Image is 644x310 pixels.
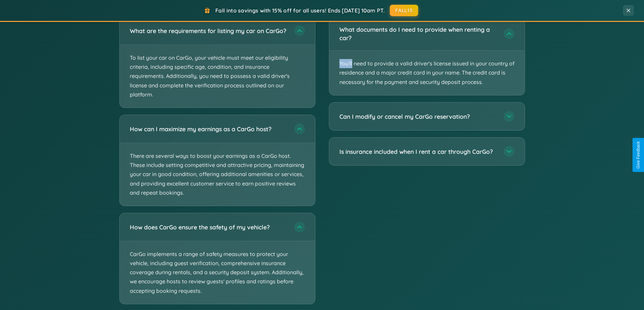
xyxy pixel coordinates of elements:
span: Fall into savings with 15% off for all users! Ends [DATE] 10am PT. [215,7,385,14]
h3: Can I modify or cancel my CarGo reservation? [339,112,497,121]
h3: What documents do I need to provide when renting a car? [339,25,497,42]
p: To list your car on CarGo, your vehicle must meet our eligibility criteria, including specific ag... [120,45,315,108]
h3: How does CarGo ensure the safety of my vehicle? [130,223,287,231]
h3: How can I maximize my earnings as a CarGo host? [130,125,287,133]
h3: Is insurance included when I rent a car through CarGo? [339,147,497,156]
p: You'll need to provide a valid driver's license issued in your country of residence and a major c... [329,51,525,95]
p: There are several ways to boost your earnings as a CarGo host. These include setting competitive ... [120,143,315,206]
button: FALL15 [390,5,418,16]
h3: What are the requirements for listing my car on CarGo? [130,27,287,35]
p: CarGo implements a range of safety measures to protect your vehicle, including guest verification... [120,241,315,304]
div: Give Feedback [636,141,641,169]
